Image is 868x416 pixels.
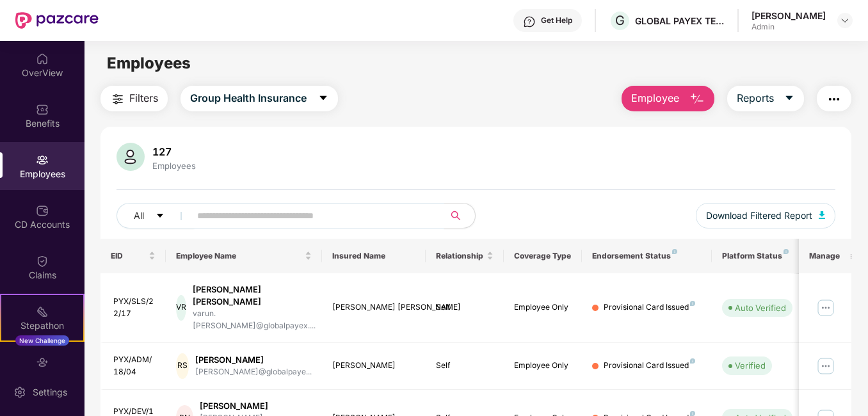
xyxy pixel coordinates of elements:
[176,251,302,261] span: Employee Name
[15,335,69,346] div: New Challenge
[36,255,49,268] img: svg+xml;base64,PHN2ZyBpZD0iQ2xhaW0iIHhtbG5zPSJodHRwOi8vd3d3LnczLm9yZy8yMDAwL3N2ZyIgd2lkdGg9IjIwIi...
[722,251,792,261] div: Platform Status
[826,92,842,107] img: svg+xml;base64,PHN2ZyB4bWxucz0iaHR0cDovL3d3dy53My5vcmcvMjAwMC9zdmciIHdpZHRoPSIyNCIgaGVpZ2h0PSIyNC...
[176,353,189,379] div: RS
[200,400,312,412] div: [PERSON_NAME]
[150,161,198,171] div: Employees
[332,301,416,314] div: [PERSON_NAME] [PERSON_NAME]
[690,301,695,306] img: svg+xml;base64,PHN2ZyB4bWxucz0iaHR0cDovL3d3dy53My5vcmcvMjAwMC9zdmciIHdpZHRoPSI4IiBoZWlnaHQ9IjgiIH...
[689,92,705,107] img: svg+xml;base64,PHN2ZyB4bWxucz0iaHR0cDovL3d3dy53My5vcmcvMjAwMC9zdmciIHhtbG5zOnhsaW5rPSJodHRwOi8vd3...
[195,354,312,366] div: [PERSON_NAME]
[784,93,794,104] span: caret-down
[615,13,625,28] span: G
[29,386,71,399] div: Settings
[696,203,835,228] button: Download Filtered Report
[36,103,49,116] img: svg+xml;base64,PHN2ZyBpZD0iQmVuZWZpdHMiIHhtbG5zPSJodHRwOi8vd3d3LnczLm9yZy8yMDAwL3N2ZyIgd2lkdGg9Ij...
[36,154,49,166] img: svg+xml;base64,PHN2ZyBpZD0iRW1wbG95ZWVzIiB4bWxucz0iaHR0cDovL3d3dy53My5vcmcvMjAwMC9zdmciIHdpZHRoPS...
[15,12,99,29] img: New Pazcare Logo
[100,86,168,111] button: Filters
[604,301,695,314] div: Provisional Card Issued
[816,298,836,318] img: manageButton
[751,22,826,32] div: Admin
[322,239,426,273] th: Insured Name
[117,203,195,228] button: Allcaret-down
[735,359,766,372] div: Verified
[332,360,416,372] div: [PERSON_NAME]
[107,54,191,72] span: Employees
[436,301,494,314] div: Self
[100,239,166,273] th: EID
[36,52,49,65] img: svg+xml;base64,PHN2ZyBpZD0iSG9tZSIgeG1sbnM9Imh0dHA6Ly93d3cudzMub3JnLzIwMDAvc3ZnIiB3aWR0aD0iMjAiIG...
[193,284,316,308] div: [PERSON_NAME] [PERSON_NAME]
[1,319,83,332] div: Stepathon
[190,90,307,106] span: Group Health Insurance
[36,204,49,217] img: svg+xml;base64,PHN2ZyBpZD0iQ0RfQWNjb3VudHMiIGRhdGEtbmFtZT0iQ0QgQWNjb3VudHMiIHhtbG5zPSJodHRwOi8vd3...
[604,360,695,372] div: Provisional Card Issued
[727,86,804,111] button: Reportscaret-down
[36,305,49,318] img: svg+xml;base64,PHN2ZyB4bWxucz0iaHR0cDovL3d3dy53My5vcmcvMjAwMC9zdmciIHdpZHRoPSIyMSIgaGVpZ2h0PSIyMC...
[134,209,144,223] span: All
[193,308,316,332] div: varun.[PERSON_NAME]@globalpayex....
[426,239,504,273] th: Relationship
[318,93,328,104] span: caret-down
[672,249,677,254] img: svg+xml;base64,PHN2ZyB4bWxucz0iaHR0cDovL3d3dy53My5vcmcvMjAwMC9zdmciIHdpZHRoPSI4IiBoZWlnaHQ9IjgiIH...
[444,211,469,221] span: search
[592,251,702,261] div: Endorsement Status
[129,90,158,106] span: Filters
[523,15,536,28] img: svg+xml;base64,PHN2ZyBpZD0iSGVscC0zMngzMiIgeG1sbnM9Imh0dHA6Ly93d3cudzMub3JnLzIwMDAvc3ZnIiB3aWR0aD...
[631,90,679,106] span: Employee
[150,145,198,158] div: 127
[13,386,26,399] img: svg+xml;base64,PHN2ZyBpZD0iU2V0dGluZy0yMHgyMCIgeG1sbnM9Imh0dHA6Ly93d3cudzMub3JnLzIwMDAvc3ZnIiB3aW...
[110,92,125,107] img: svg+xml;base64,PHN2ZyB4bWxucz0iaHR0cDovL3d3dy53My5vcmcvMjAwMC9zdmciIHdpZHRoPSIyNCIgaGVpZ2h0PSIyNC...
[504,239,582,273] th: Coverage Type
[622,86,714,111] button: Employee
[635,15,725,27] div: GLOBAL PAYEX TECHNOLOGIES PRIVATE LIMITED
[840,15,850,26] img: svg+xml;base64,PHN2ZyBpZD0iRHJvcGRvd24tMzJ4MzIiIHhtbG5zPSJodHRwOi8vd3d3LnczLm9yZy8yMDAwL3N2ZyIgd2...
[113,354,156,378] div: PYX/ADM/18/04
[784,249,789,254] img: svg+xml;base64,PHN2ZyB4bWxucz0iaHR0cDovL3d3dy53My5vcmcvMjAwMC9zdmciIHdpZHRoPSI4IiBoZWlnaHQ9IjgiIH...
[436,251,484,261] span: Relationship
[166,239,322,273] th: Employee Name
[117,143,145,171] img: svg+xml;base64,PHN2ZyB4bWxucz0iaHR0cDovL3d3dy53My5vcmcvMjAwMC9zdmciIHhtbG5zOnhsaW5rPSJodHRwOi8vd3...
[735,301,786,314] div: Auto Verified
[706,209,812,223] span: Download Filtered Report
[737,90,774,106] span: Reports
[799,239,851,273] th: Manage
[690,358,695,364] img: svg+xml;base64,PHN2ZyB4bWxucz0iaHR0cDovL3d3dy53My5vcmcvMjAwMC9zdmciIHdpZHRoPSI4IiBoZWlnaHQ9IjgiIH...
[514,301,572,314] div: Employee Only
[156,211,165,221] span: caret-down
[751,10,826,22] div: [PERSON_NAME]
[113,296,156,320] div: PYX/SLS/22/17
[195,366,312,378] div: [PERSON_NAME]@globalpaye...
[176,295,186,321] div: VR
[111,251,146,261] span: EID
[181,86,338,111] button: Group Health Insurancecaret-down
[436,360,494,372] div: Self
[514,360,572,372] div: Employee Only
[819,211,825,219] img: svg+xml;base64,PHN2ZyB4bWxucz0iaHR0cDovL3d3dy53My5vcmcvMjAwMC9zdmciIHhtbG5zOnhsaW5rPSJodHRwOi8vd3...
[816,356,836,376] img: manageButton
[690,411,695,416] img: svg+xml;base64,PHN2ZyB4bWxucz0iaHR0cDovL3d3dy53My5vcmcvMjAwMC9zdmciIHdpZHRoPSI4IiBoZWlnaHQ9IjgiIH...
[541,15,572,26] div: Get Help
[444,203,476,228] button: search
[36,356,49,369] img: svg+xml;base64,PHN2ZyBpZD0iRW5kb3JzZW1lbnRzIiB4bWxucz0iaHR0cDovL3d3dy53My5vcmcvMjAwMC9zdmciIHdpZH...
